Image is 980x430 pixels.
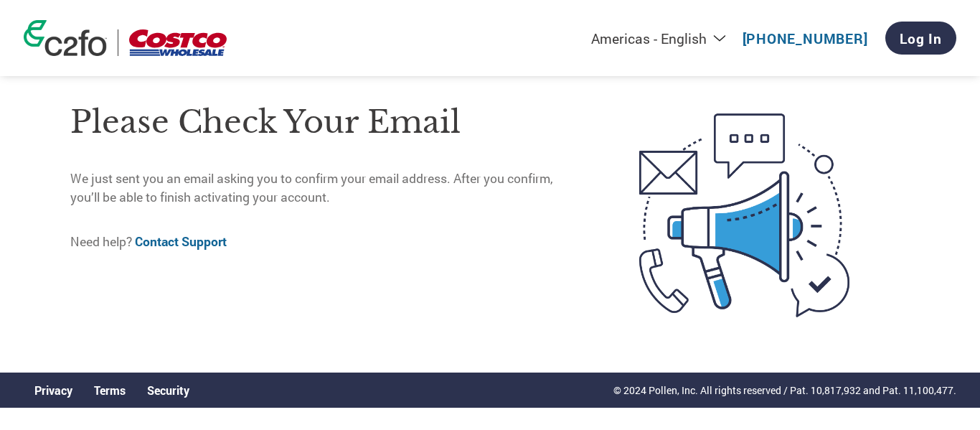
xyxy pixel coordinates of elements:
a: Contact Support [135,233,227,250]
img: open-email [579,88,910,343]
a: Terms [94,383,126,398]
p: © 2024 Pollen, Inc. All rights reserved / Pat. 10,817,932 and Pat. 11,100,477. [613,383,956,398]
a: Privacy [34,383,72,398]
p: We just sent you an email asking you to confirm your email address. After you confirm, you’ll be ... [70,169,579,207]
h1: Please check your email [70,99,579,146]
img: Costco [129,29,227,56]
a: Log In [885,22,956,55]
p: Need help? [70,233,579,251]
a: [PHONE_NUMBER] [743,29,868,47]
a: Security [147,383,189,398]
img: c2fo logo [24,20,107,56]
